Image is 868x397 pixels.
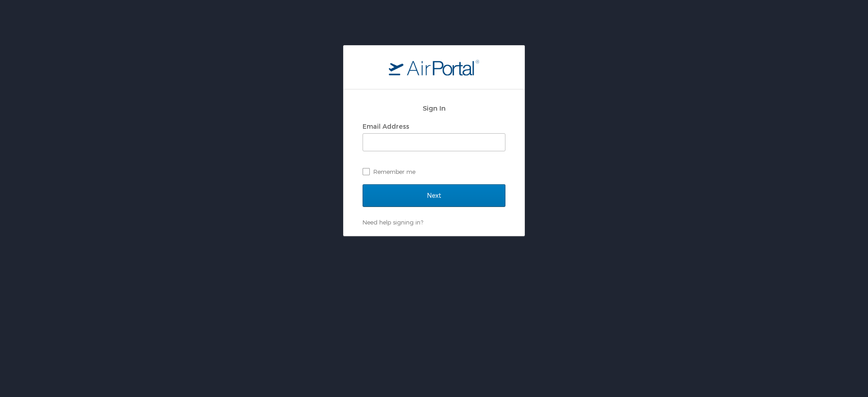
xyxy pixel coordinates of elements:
[389,59,479,75] img: logo
[363,184,505,207] input: Next
[363,122,409,130] label: Email Address
[363,165,505,178] label: Remember me
[363,103,505,113] h2: Sign In
[363,219,423,226] a: Need help signing in?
